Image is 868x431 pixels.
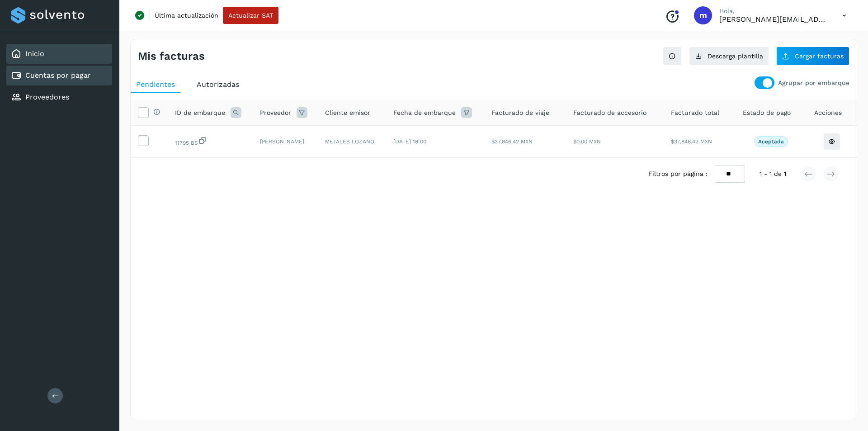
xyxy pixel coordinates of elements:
[759,169,786,179] span: 1 - 1 de 1
[491,138,533,145] span: $37,846.42 MXN
[393,108,456,118] span: Fecha de embarque
[814,108,842,118] span: Acciones
[573,108,646,118] span: Facturado de accesorio
[228,12,273,19] span: Actualizar SAT
[671,108,719,118] span: Facturado total
[743,108,791,118] span: Estado de pago
[671,138,712,145] span: $37,846.42 MXN
[719,15,828,24] p: martha@metaleslozano.com.mx
[175,140,207,146] span: 026fffdb-0701-4385-9aaf-f28d4a213e0b
[776,47,849,66] button: Cargar facturas
[393,138,426,145] span: [DATE] 18:00
[573,138,601,145] span: $0.00 MXN
[689,47,769,66] button: Descarga plantilla
[175,108,225,118] span: ID de embarque
[325,108,370,118] span: Cliente emisor
[648,169,708,179] span: Filtros por página :
[253,126,318,158] td: [PERSON_NAME]
[136,80,175,89] span: Pendientes
[708,53,763,59] span: Descarga plantilla
[25,49,44,58] a: Inicio
[778,79,849,87] p: Agrupar por embarque
[795,53,844,59] span: Cargar facturas
[25,93,69,101] a: Proveedores
[260,108,291,118] span: Proveedor
[197,80,239,89] span: Autorizadas
[318,126,386,158] td: METALES LOZANO
[138,50,205,63] h4: Mis facturas
[719,7,828,15] p: Hola,
[25,71,91,80] a: Cuentas por pagar
[6,44,112,64] div: Inicio
[491,108,549,118] span: Facturado de viaje
[223,7,278,24] button: Actualizar SAT
[6,87,112,107] div: Proveedores
[155,11,218,19] p: Última actualización
[6,66,112,85] div: Cuentas por pagar
[758,138,784,145] p: Aceptada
